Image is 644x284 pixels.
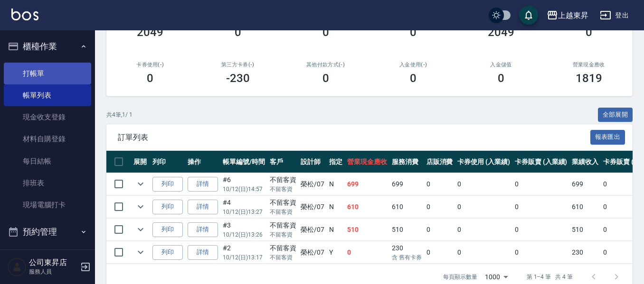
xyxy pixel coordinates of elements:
button: 列印 [152,222,183,237]
a: 報表匯出 [590,132,625,141]
a: 打帳單 [4,63,91,84]
p: 不留客資 [270,253,296,262]
h2: 營業現金應收 [556,62,621,68]
p: 每頁顯示數量 [443,273,477,281]
td: 0 [424,196,455,218]
th: 客戶 [267,151,299,173]
div: 不留客資 [270,220,296,230]
td: 610 [345,196,389,218]
button: expand row [133,245,148,259]
h2: 入金使用(-) [381,62,446,68]
td: #3 [220,219,267,241]
td: 榮松 /07 [298,241,327,264]
th: 卡券使用 (入業績) [455,151,512,173]
th: 列印 [150,151,185,173]
th: 展開 [131,151,150,173]
td: #4 [220,196,267,218]
td: 0 [455,173,512,195]
td: 510 [345,219,389,241]
h3: 0 [235,26,241,39]
td: 0 [455,241,512,264]
td: 榮松 /07 [298,173,327,195]
td: 610 [389,196,424,218]
h3: 2049 [488,26,514,39]
div: 上越東昇 [558,9,588,21]
h3: 0 [322,26,329,39]
img: Person [8,257,27,276]
button: save [519,6,538,25]
h3: -230 [226,72,250,85]
td: 510 [569,219,601,241]
button: 全部展開 [598,108,633,122]
button: 預約管理 [4,220,91,244]
a: 材料自購登錄 [4,128,91,150]
td: 230 [569,241,601,264]
td: 0 [345,241,389,264]
a: 詳情 [188,245,218,260]
a: 現場電腦打卡 [4,194,91,216]
p: 10/12 (日) 13:27 [223,208,265,216]
button: 櫃檯作業 [4,34,91,59]
td: 699 [389,173,424,195]
p: 10/12 (日) 13:17 [223,253,265,262]
h2: 其他付款方式(-) [293,62,358,68]
button: expand row [133,200,148,214]
a: 現金收支登錄 [4,106,91,128]
button: 登出 [596,7,633,24]
td: N [327,219,345,241]
a: 詳情 [188,200,218,214]
button: expand row [133,177,148,191]
td: 699 [569,173,601,195]
h3: 0 [147,72,153,85]
h3: 0 [410,26,417,39]
th: 店販消費 [424,151,455,173]
a: 帳單列表 [4,84,91,106]
th: 營業現金應收 [345,151,389,173]
span: 訂單列表 [118,133,590,142]
td: Y [327,241,345,264]
td: 0 [424,173,455,195]
button: 報表匯出 [590,130,625,145]
h2: 卡券使用(-) [118,62,183,68]
p: 含 舊有卡券 [392,253,422,262]
a: 排班表 [4,172,91,194]
th: 業績收入 [569,151,601,173]
h3: 0 [410,72,417,85]
td: 699 [345,173,389,195]
td: 榮松 /07 [298,219,327,241]
th: 服務消費 [389,151,424,173]
th: 指定 [327,151,345,173]
p: 服務人員 [29,267,77,276]
h3: 0 [498,72,504,85]
button: expand row [133,222,148,237]
td: 0 [512,196,570,218]
img: Logo [11,9,38,20]
th: 卡券販賣 (入業績) [512,151,570,173]
button: 列印 [152,200,183,214]
td: 230 [389,241,424,264]
th: 帳單編號/時間 [220,151,267,173]
td: #2 [220,241,267,264]
td: 610 [569,196,601,218]
td: 榮松 /07 [298,196,327,218]
td: 510 [389,219,424,241]
td: N [327,196,345,218]
a: 每日結帳 [4,150,91,172]
td: 0 [512,241,570,264]
a: 詳情 [188,177,218,192]
h2: 入金儲值 [469,62,534,68]
th: 設計師 [298,151,327,173]
p: 不留客資 [270,230,296,239]
h3: 1819 [576,72,602,85]
div: 不留客資 [270,175,296,185]
a: 詳情 [188,222,218,237]
button: 列印 [152,245,183,260]
td: 0 [424,219,455,241]
p: 不留客資 [270,208,296,216]
button: 報表及分析 [4,244,91,269]
td: 0 [455,219,512,241]
button: 列印 [152,177,183,192]
p: 不留客資 [270,185,296,193]
h3: 0 [322,72,329,85]
h5: 公司東昇店 [29,258,77,267]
